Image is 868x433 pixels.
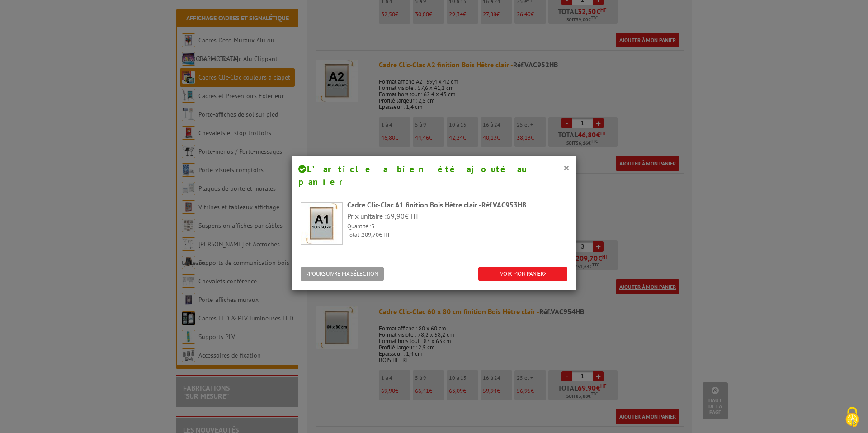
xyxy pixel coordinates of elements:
h4: L’article a bien été ajouté au panier [298,163,570,188]
p: Prix unitaire : € HT [347,211,567,221]
button: Cookies (fenêtre modale) [836,402,868,433]
span: 209,70 [362,231,379,239]
a: VOIR MON PANIER [478,267,567,282]
p: Total : € HT [347,231,567,240]
button: POURSUIVRE MA SÉLECTION [301,267,384,282]
span: 69,90 [387,212,405,221]
span: 3 [371,222,374,230]
span: Réf.VAC953HB [481,200,526,209]
button: × [563,162,570,174]
div: Cadre Clic-Clac A1 finition Bois Hêtre clair - [347,200,567,210]
p: Quantité : [347,222,567,231]
img: Cookies (fenêtre modale) [841,406,863,428]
